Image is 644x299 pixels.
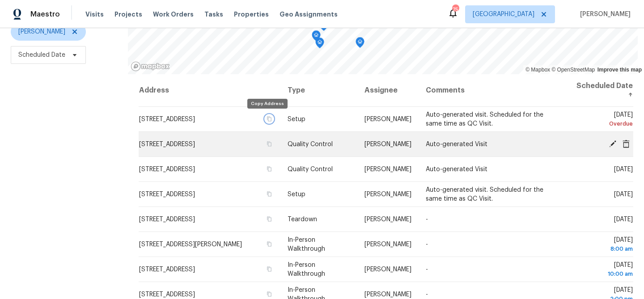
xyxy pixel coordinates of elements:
span: Auto-generated Visit [426,141,487,147]
span: Cancel [619,139,633,147]
span: - [426,266,428,273]
a: Mapbox [525,67,550,73]
div: Map marker [356,37,364,51]
th: Comments [419,74,567,107]
span: [STREET_ADDRESS] [139,166,195,173]
span: Setup [288,116,305,122]
span: In-Person Walkthrough [288,262,325,277]
span: Work Orders [153,10,194,19]
div: Map marker [315,38,324,51]
span: [PERSON_NAME] [18,27,65,36]
div: 75 [452,5,458,14]
button: Copy Address [265,215,273,223]
span: [DATE] [574,237,633,253]
span: [PERSON_NAME] [364,191,411,198]
button: Copy Address [265,265,273,273]
button: Copy Address [265,290,273,298]
th: Type [280,74,357,107]
span: [STREET_ADDRESS] [139,141,195,147]
span: Auto-generated Visit [426,166,487,173]
span: Maestro [30,10,60,19]
span: Projects [114,10,142,19]
span: [STREET_ADDRESS] [139,116,195,122]
span: [STREET_ADDRESS][PERSON_NAME] [139,241,242,248]
span: [PERSON_NAME] [364,266,411,273]
span: [DATE] [614,191,633,198]
button: Copy Address [265,140,273,148]
span: [PERSON_NAME] [364,166,411,173]
span: [DATE] [614,216,633,223]
a: Mapbox homepage [131,61,170,72]
span: [DATE] [614,166,633,173]
span: [GEOGRAPHIC_DATA] [473,10,534,19]
th: Address [139,74,280,107]
span: [PERSON_NAME] [364,116,411,122]
a: Improve this map [597,67,642,73]
span: Tasks [204,11,223,17]
th: Assignee [357,74,419,107]
span: Geo Assignments [280,10,338,19]
span: [PERSON_NAME] [364,241,411,248]
span: [STREET_ADDRESS] [139,291,195,298]
th: Scheduled Date ↑ [567,74,633,107]
span: Edit [606,139,619,147]
span: Teardown [288,216,317,223]
span: [PERSON_NAME] [364,291,411,298]
button: Copy Address [265,190,273,198]
span: Auto-generated visit. Scheduled for the same time as QC Visit. [426,187,543,202]
span: [PERSON_NAME] [364,141,411,147]
span: Quality Control [288,141,333,147]
span: Auto-generated visit. Scheduled for the same time as QC Visit. [426,112,543,127]
span: Setup [288,191,305,198]
div: Map marker [312,30,321,44]
span: Quality Control [288,166,333,173]
button: Copy Address [265,240,273,248]
span: [STREET_ADDRESS] [139,191,195,198]
span: [STREET_ADDRESS] [139,216,195,223]
span: - [426,216,428,223]
span: Scheduled Date [18,51,65,59]
span: - [426,241,428,248]
span: - [426,291,428,298]
span: Visits [85,10,104,19]
button: Copy Address [265,165,273,173]
span: [PERSON_NAME] [576,10,631,19]
span: [DATE] [574,262,633,278]
span: [PERSON_NAME] [364,216,411,223]
div: Overdue [574,119,633,128]
a: OpenStreetMap [551,67,595,73]
div: 10:00 am [574,270,633,278]
span: In-Person Walkthrough [288,237,325,252]
span: [DATE] [574,112,633,128]
div: 8:00 am [574,244,633,253]
span: Properties [234,10,269,19]
span: [STREET_ADDRESS] [139,266,195,273]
